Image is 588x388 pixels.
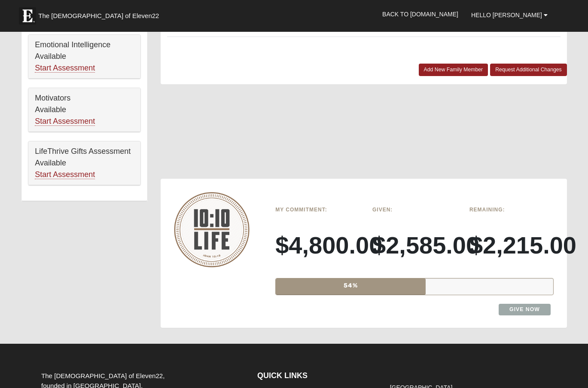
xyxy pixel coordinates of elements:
a: Add New Family Member [419,64,488,76]
a: Give Now [499,304,551,315]
div: LifeThrive Gifts Assessment Available [28,141,140,185]
a: Hello [PERSON_NAME] [465,4,554,26]
div: Motivators Available [28,88,140,132]
a: Back to [DOMAIN_NAME] [376,3,465,25]
h3: $4,800.00 [275,231,360,260]
a: Request Additional Changes [490,64,567,76]
h6: My Commitment: [275,207,360,213]
h3: $2,585.00 [372,231,457,260]
a: Start Assessment [35,170,95,179]
span: The [DEMOGRAPHIC_DATA] of Eleven22 [38,12,159,20]
a: Start Assessment [35,117,95,126]
h3: $2,215.00 [469,231,554,260]
h4: QUICK LINKS [257,371,374,381]
h6: Remaining: [469,207,554,213]
a: The [DEMOGRAPHIC_DATA] of Eleven22 [15,3,186,24]
h6: Given: [372,207,457,213]
div: 54% [276,278,426,295]
span: Hello [PERSON_NAME] [471,12,542,18]
div: Emotional Intelligence Available [28,35,140,79]
img: 10-10-Life-logo-round-no-scripture.png [174,192,250,267]
img: Eleven22 logo [19,7,36,24]
a: Start Assessment [35,64,95,73]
